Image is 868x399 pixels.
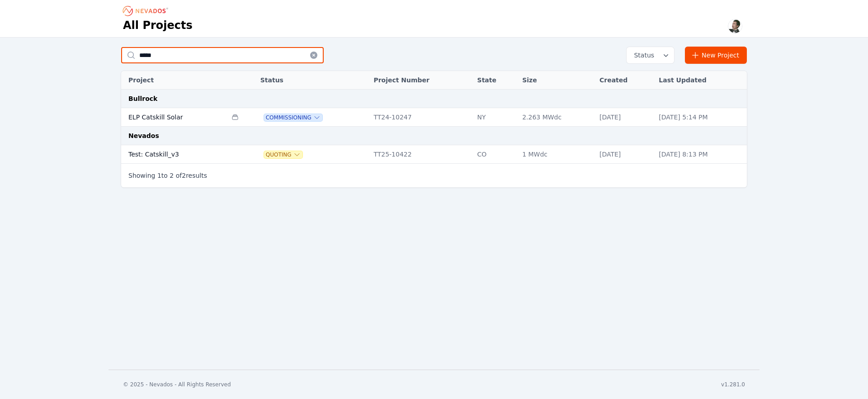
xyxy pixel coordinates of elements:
span: 2 [170,172,174,179]
span: 2 [182,172,186,179]
td: [DATE] [595,108,654,127]
td: 1 MWdc [518,145,595,164]
td: TT25-10422 [369,145,472,164]
a: New Project [685,47,747,64]
td: NY [473,108,518,127]
td: Bullrock [121,90,747,108]
th: Project [121,71,227,90]
span: 1 [157,172,161,179]
button: Status [627,47,674,63]
p: Showing to of results [128,171,207,180]
td: TT24-10247 [369,108,472,127]
th: State [473,71,518,90]
th: Size [518,71,595,90]
button: Quoting [264,151,302,158]
div: © 2025 - Nevados - All Rights Reserved [123,381,231,388]
tr: ELP Catskill SolarCommissioningTT24-10247NY2.263 MWdc[DATE][DATE] 5:14 PM [121,108,747,127]
nav: Breadcrumb [123,4,171,18]
th: Project Number [369,71,472,90]
th: Last Updated [654,71,747,90]
img: Alex Kushner [728,19,742,33]
td: [DATE] 5:14 PM [654,108,747,127]
th: Created [595,71,654,90]
td: [DATE] [595,145,654,164]
td: CO [473,145,518,164]
td: Nevados [121,127,747,145]
tr: Test: Catskill_v3QuotingTT25-10422CO1 MWdc[DATE][DATE] 8:13 PM [121,145,747,164]
button: Commissioning [264,114,322,121]
h1: All Projects [123,18,193,33]
td: Test: Catskill_v3 [121,145,227,164]
td: ELP Catskill Solar [121,108,227,127]
span: Status [630,51,654,60]
th: Status [256,71,369,90]
td: [DATE] 8:13 PM [654,145,747,164]
div: v1.281.0 [721,381,745,388]
td: 2.263 MWdc [518,108,595,127]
